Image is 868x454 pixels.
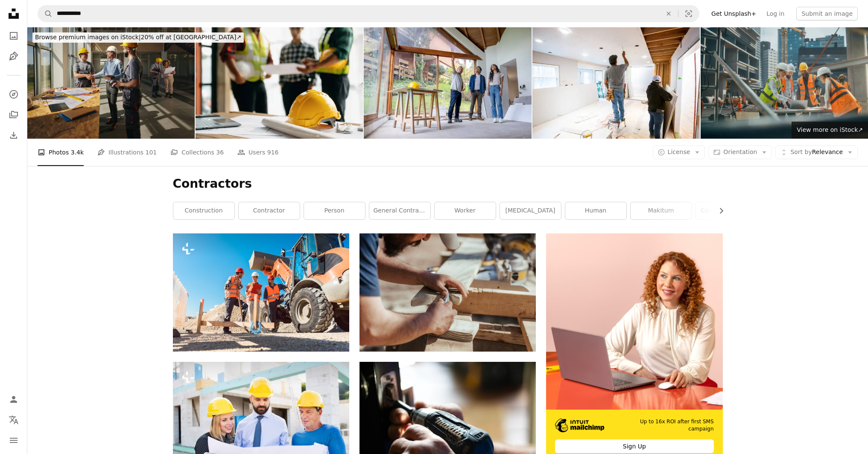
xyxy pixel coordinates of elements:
[173,233,349,351] img: Three workers on roadwork construction site discussing
[267,148,279,157] span: 916
[364,27,531,139] img: Building contractor talking to clients renovating their house
[5,432,22,449] button: Menu
[555,419,604,432] img: file-1690386555781-336d1949dad1image
[5,127,22,144] a: Download History
[555,439,713,453] div: Sign Up
[173,176,723,192] h1: Contractors
[708,146,772,159] button: Orientation
[775,146,858,159] button: Sort byRelevance
[713,202,723,219] button: scroll list to the right
[617,418,713,433] span: Up to 16x ROI after first SMS campaign
[500,202,561,219] a: [MEDICAL_DATA]
[196,27,363,139] img: Engineer teams meeting working together wear worker helmets hardhat on construction site in moder...
[237,139,278,166] a: Users 916
[653,146,705,159] button: License
[359,416,536,424] a: selective focus photography blue and black Makita power drill
[631,202,692,219] a: makitum
[668,148,690,155] span: License
[5,106,22,123] a: Collections
[27,27,195,139] img: Happy project manager greeting a construction worker in the building.
[790,148,843,157] span: Relevance
[796,7,858,20] button: Submit an image
[792,122,868,139] a: View more on iStock↗
[38,6,53,22] button: Search Unsplash
[790,148,812,155] span: Sort by
[369,202,430,219] a: general contractor
[532,27,700,139] img: Drywall installers working in kitchen renovation
[173,202,234,219] a: construction
[706,7,761,20] a: Get Unsplash+
[359,233,536,351] img: a man working on a piece of wood
[35,34,241,41] span: 20% off at [GEOGRAPHIC_DATA] ↗
[5,86,22,103] a: Explore
[701,27,868,139] img: Female Civil Engineer Using a Laptop Computer and Talking with General Workers at a Residential B...
[239,202,300,219] a: contractor
[565,202,626,219] a: human
[5,391,22,408] a: Log in / Sign up
[304,202,365,219] a: person
[761,7,789,20] a: Log in
[678,6,699,22] button: Visual search
[27,27,249,48] a: Browse premium images on iStock|20% off at [GEOGRAPHIC_DATA]↗
[696,202,757,219] a: construction site
[170,139,224,166] a: Collections 36
[5,27,22,44] a: Photos
[35,34,140,41] span: Browse premium images on iStock |
[435,202,496,219] a: worker
[216,148,224,157] span: 36
[5,48,22,65] a: Illustrations
[546,233,722,410] img: file-1722962837469-d5d3a3dee0c7image
[38,5,699,22] form: Find visuals sitewide
[359,288,536,296] a: a man working on a piece of wood
[797,126,863,133] span: View more on iStock ↗
[97,139,157,166] a: Illustrations 101
[723,148,757,155] span: Orientation
[146,148,157,157] span: 101
[659,6,678,22] button: Clear
[173,288,349,296] a: Three workers on roadwork construction site discussing
[173,416,349,424] a: Architect, civil engineer and worker looking at plans and blueprints, discussing issues at the co...
[5,411,22,428] button: Language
